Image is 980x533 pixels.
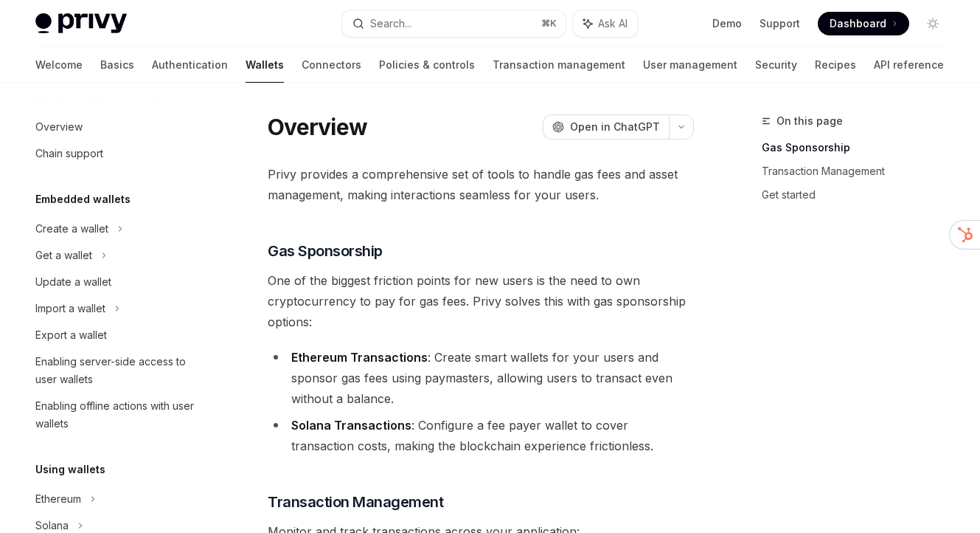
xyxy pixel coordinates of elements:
div: Export a wallet [35,326,107,344]
span: Ask AI [598,16,628,31]
div: Import a wallet [35,300,105,317]
a: Authentication [152,47,228,83]
a: Support [760,16,800,31]
a: Policies & controls [379,47,475,83]
div: Search... [370,15,411,32]
a: Get started [762,183,956,207]
a: Security [755,47,797,83]
div: Chain support [35,145,103,162]
a: Recipes [815,47,856,83]
strong: Ethereum Transactions [291,350,428,365]
a: Gas Sponsorship [762,136,956,159]
a: Update a wallet [24,269,212,295]
div: Enabling offline actions with user wallets [35,397,204,433]
span: One of the biggest friction points for new users is the need to own cryptocurrency to pay for gas... [268,270,694,332]
a: Dashboard [818,12,909,35]
a: Wallets [246,47,284,83]
a: Transaction management [493,47,625,83]
span: Dashboard [830,16,886,31]
button: Toggle dark mode [921,12,945,35]
a: Chain support [24,140,212,167]
h1: Overview [268,114,367,140]
a: API reference [874,47,944,83]
div: Get a wallet [35,247,92,264]
a: Basics [100,47,134,83]
div: Overview [35,118,83,136]
a: Welcome [35,47,83,83]
span: Privy provides a comprehensive set of tools to handle gas fees and asset management, making inter... [268,164,694,205]
span: Open in ChatGPT [570,120,660,134]
button: Ask AI [573,10,638,37]
a: Transaction Management [762,159,956,183]
div: Update a wallet [35,273,111,291]
span: ⌘ K [541,18,557,30]
a: Enabling offline actions with user wallets [24,393,212,437]
span: Gas Sponsorship [268,241,383,261]
a: Enabling server-side access to user wallets [24,348,212,393]
a: User management [643,47,737,83]
a: Overview [24,114,212,140]
a: Export a wallet [24,322,212,348]
span: On this page [776,112,843,130]
span: Transaction Management [268,492,443,512]
div: Ethereum [35,490,81,508]
div: Create a wallet [35,220,108,238]
a: Connectors [302,47,361,83]
h5: Using wallets [35,461,105,478]
strong: Solana Transactions [291,418,411,433]
img: light logo [35,13,127,34]
li: : Configure a fee payer wallet to cover transaction costs, making the blockchain experience frict... [268,415,694,456]
div: Enabling server-side access to user wallets [35,353,204,388]
li: : Create smart wallets for your users and sponsor gas fees using paymasters, allowing users to tr... [268,347,694,409]
button: Search...⌘K [342,10,565,37]
h5: Embedded wallets [35,190,131,208]
a: Demo [712,16,742,31]
button: Open in ChatGPT [543,114,669,140]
